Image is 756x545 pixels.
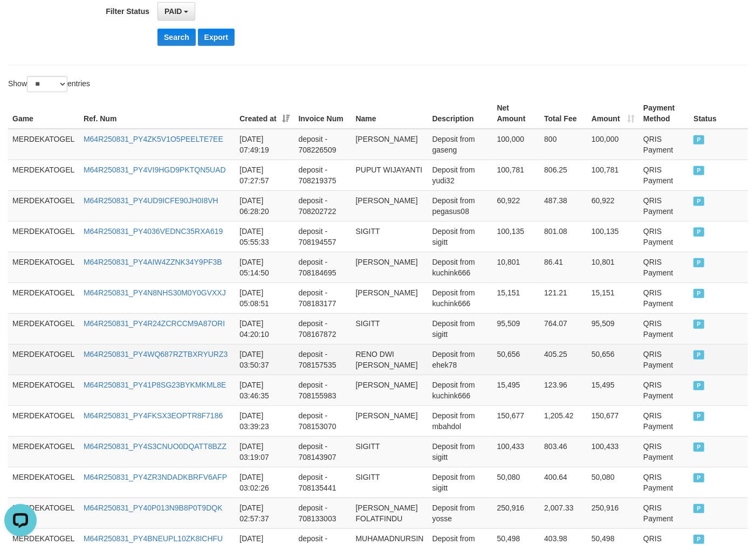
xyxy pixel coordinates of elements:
[493,190,540,221] td: 60,922
[84,319,225,328] a: M64R250831_PY4R24ZCRCCM9A87ORI
[587,98,639,129] th: Amount: activate to sort column ascending
[540,160,587,190] td: 806.25
[639,282,689,313] td: QRIS Payment
[428,221,493,252] td: Deposit from sigitt
[352,190,428,221] td: [PERSON_NAME]
[294,129,352,160] td: deposit - 708226509
[540,313,587,344] td: 764.07
[294,252,352,282] td: deposit - 708184695
[639,405,689,436] td: QRIS Payment
[294,375,352,405] td: deposit - 708155983
[84,196,218,205] a: M64R250831_PY4UD9ICFE90JH0I8VH
[8,313,79,344] td: MERDEKATOGEL
[639,98,689,129] th: Payment Method
[8,405,79,436] td: MERDEKATOGEL
[8,221,79,252] td: MERDEKATOGEL
[693,443,704,452] span: PAID
[540,282,587,313] td: 121.21
[294,160,352,190] td: deposit - 708219375
[693,412,704,421] span: PAID
[164,7,182,16] span: PAID
[428,344,493,375] td: Deposit from ehek78
[235,252,294,282] td: [DATE] 05:14:50
[8,282,79,313] td: MERDEKATOGEL
[352,160,428,190] td: PUPUT WIJAYANTI
[428,436,493,467] td: Deposit from sigitt
[84,473,227,481] a: M64R250831_PY4ZR3NDADKBRFV6AFP
[235,436,294,467] td: [DATE] 03:19:07
[84,288,226,297] a: M64R250831_PY4N8NHS30M0Y0GVXXJ
[235,467,294,498] td: [DATE] 03:02:26
[294,467,352,498] td: deposit - 708135441
[84,165,226,174] a: M64R250831_PY4VI9HGD9PKTQN5UAD
[493,98,540,129] th: Net Amount
[493,129,540,160] td: 100,000
[84,227,223,236] a: M64R250831_PY4036VEDNC35RXA619
[693,135,704,144] span: PAID
[235,344,294,375] td: [DATE] 03:50:37
[294,98,352,129] th: Invoice Num
[294,344,352,375] td: deposit - 708157535
[294,221,352,252] td: deposit - 708194557
[493,313,540,344] td: 95,509
[235,160,294,190] td: [DATE] 07:27:57
[352,498,428,528] td: [PERSON_NAME] FOLATFINDU
[352,221,428,252] td: SIGITT
[84,135,223,143] a: M64R250831_PY4ZK5V1O5PEELTE7EE
[352,436,428,467] td: SIGITT
[540,467,587,498] td: 400.64
[639,436,689,467] td: QRIS Payment
[428,467,493,498] td: Deposit from sigitt
[493,405,540,436] td: 150,677
[8,467,79,498] td: MERDEKATOGEL
[693,166,704,175] span: PAID
[540,405,587,436] td: 1,205.42
[540,129,587,160] td: 800
[8,252,79,282] td: MERDEKATOGEL
[493,160,540,190] td: 100,781
[693,227,704,237] span: PAID
[587,221,639,252] td: 100,135
[294,313,352,344] td: deposit - 708167872
[84,411,223,420] a: M64R250831_PY4FKSX3EOPTR8F7186
[235,98,294,129] th: Created at: activate to sort column ascending
[8,436,79,467] td: MERDEKATOGEL
[639,221,689,252] td: QRIS Payment
[493,375,540,405] td: 15,495
[493,344,540,375] td: 50,656
[4,4,37,37] button: Open LiveChat chat widget
[493,436,540,467] td: 100,433
[693,350,704,360] span: PAID
[8,375,79,405] td: MERDEKATOGEL
[84,534,223,543] a: M64R250831_PY4BNEUPL10ZK8ICHFU
[540,375,587,405] td: 123.96
[639,467,689,498] td: QRIS Payment
[428,282,493,313] td: Deposit from kuchink666
[352,252,428,282] td: [PERSON_NAME]
[493,467,540,498] td: 50,080
[235,313,294,344] td: [DATE] 04:20:10
[8,129,79,160] td: MERDEKATOGEL
[493,282,540,313] td: 15,151
[587,467,639,498] td: 50,080
[294,190,352,221] td: deposit - 708202722
[587,252,639,282] td: 10,801
[540,436,587,467] td: 803.46
[587,405,639,436] td: 150,677
[84,350,228,358] a: M64R250831_PY4WQ687RZTBXRYURZ3
[428,498,493,528] td: Deposit from yosse
[587,313,639,344] td: 95,509
[157,29,196,46] button: Search
[294,405,352,436] td: deposit - 708153070
[639,375,689,405] td: QRIS Payment
[693,473,704,482] span: PAID
[428,405,493,436] td: Deposit from mbahdol
[84,258,222,266] a: M64R250831_PY4AIW4ZZNK34Y9PF3B
[639,252,689,282] td: QRIS Payment
[8,160,79,190] td: MERDEKATOGEL
[294,498,352,528] td: deposit - 708133003
[693,258,704,267] span: PAID
[428,375,493,405] td: Deposit from kuchink666
[235,190,294,221] td: [DATE] 06:28:20
[8,76,90,92] label: Show entries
